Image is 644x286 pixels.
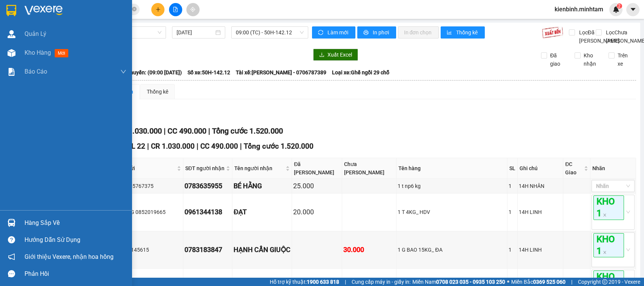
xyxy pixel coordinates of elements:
[293,181,341,191] div: 25.000
[183,179,232,194] td: 0783635955
[292,158,342,179] th: Đã [PERSON_NAME]
[307,279,339,285] strong: 1900 633 818
[593,195,624,220] span: KHO 1
[313,49,358,61] button: downloadXuất Excel
[6,5,16,16] img: logo-vxr
[519,182,562,190] div: 14H NHÂN
[318,30,324,36] span: sync
[151,142,195,151] span: CR 1.030.000
[602,279,607,284] span: copyright
[436,279,505,285] strong: 0708 023 035 - 0935 103 250
[232,194,292,231] td: ĐẠT
[111,164,175,172] span: Người gửi
[25,49,51,56] span: Kho hàng
[212,126,283,135] span: Tổng cước 1.520.000
[25,67,47,76] span: Báo cáo
[147,142,149,151] span: |
[110,182,182,190] div: LINH 0915767375
[352,278,410,286] span: Cung cấp máy in - giấy in:
[519,208,562,216] div: 14H LINH
[342,158,397,179] th: Chưa [PERSON_NAME]
[357,26,396,38] button: printerIn phơi
[576,28,621,45] span: Lọc Đã [PERSON_NAME]
[132,6,137,13] span: close-circle
[147,88,168,96] div: Thống kê
[626,3,639,16] button: caret-down
[507,158,518,179] th: SL
[110,246,182,254] div: MỸ 0826145615
[25,29,46,38] span: Quản Lý
[8,270,15,277] span: message
[398,26,439,38] button: In đơn chọn
[630,6,636,13] span: caret-down
[519,246,562,254] div: 14H LINH
[447,30,453,36] span: bar-chart
[183,231,232,269] td: 0783183847
[236,27,303,38] span: 09:00 (TC) - 50H-142.12
[169,3,182,16] button: file-add
[509,182,516,190] div: 1
[397,158,507,179] th: Tên hàng
[571,278,572,286] span: |
[319,52,324,58] span: download
[183,194,232,231] td: 0961344138
[456,28,479,37] span: Thống kê
[232,231,292,269] td: HẠNH CẦN GIUỘC
[244,142,314,151] span: Tổng cước 1.520.000
[509,208,516,216] div: 1
[240,142,242,151] span: |
[615,51,636,68] span: Trên xe
[603,213,607,217] span: close
[565,160,583,177] span: ĐC Giao
[208,126,210,135] span: |
[8,30,15,38] img: warehouse-icon
[127,68,182,77] span: Chuyến: (09:00 [DATE])
[398,208,506,216] div: 1 T 4KG_ HDV
[547,51,569,68] span: Đã giao
[184,207,231,217] div: 0961344138
[120,69,126,75] span: down
[363,30,370,36] span: printer
[110,208,182,216] div: PHƯƠNG 0852019665
[8,236,15,243] span: question-circle
[232,179,292,194] td: BÉ HẰNG
[441,26,485,38] button: bar-chartThống kê
[184,244,231,255] div: 0783183847
[177,28,214,37] input: 11/10/2025
[511,278,566,286] span: Miền Bắc
[184,181,231,191] div: 0783635955
[509,246,516,254] div: 1
[155,7,161,12] span: plus
[327,28,349,37] span: Làm mới
[236,68,326,77] span: Tài xế: [PERSON_NAME] - 0706787389
[345,278,346,286] span: |
[581,51,603,68] span: Kho nhận
[613,6,619,13] img: icon-new-feature
[8,219,15,227] img: warehouse-icon
[200,142,238,151] span: CC 490.000
[234,181,290,191] div: BÉ HẰNG
[293,207,341,217] div: 20.000
[168,126,206,135] span: CC 490.000
[327,51,352,59] span: Xuất Excel
[398,246,506,254] div: 1 G BAO 15KG_ ĐA
[190,7,195,12] span: aim
[151,3,164,16] button: plus
[533,279,566,285] strong: 0369 525 060
[25,217,126,229] div: Hàng sắp về
[332,68,389,77] span: Loại xe: Ghế ngồi 29 chỗ
[234,164,284,172] span: Tên người nhận
[507,280,509,283] span: ⚪️
[618,3,621,9] span: 2
[234,207,290,217] div: ĐẠT
[8,68,15,76] img: solution-icon
[188,68,230,77] span: Số xe: 50H-142.12
[593,233,624,257] span: KHO 1
[185,164,224,172] span: SĐT người nhận
[25,234,126,246] div: Hướng dẫn sử dụng
[164,126,166,135] span: |
[617,3,622,9] sup: 2
[25,268,126,280] div: Phản hồi
[132,7,137,11] span: close-circle
[592,164,634,172] div: Nhãn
